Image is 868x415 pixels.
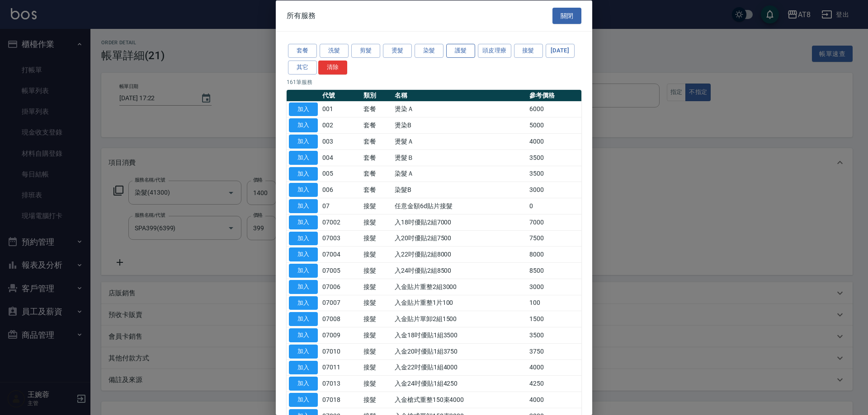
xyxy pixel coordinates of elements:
td: 7500 [527,230,581,247]
button: 關閉 [552,7,581,24]
td: 入金貼片重整1片100 [392,295,527,311]
td: 入22吋優貼2組8000 [392,246,527,262]
td: 07004 [320,246,361,262]
td: 5000 [527,117,581,133]
td: 燙染Ａ [392,101,527,117]
td: 套餐 [361,149,392,166]
td: 3750 [527,343,581,359]
td: 接髮 [361,359,392,376]
td: 染髮B [392,182,527,198]
button: 加入 [289,102,318,116]
td: 4250 [527,375,581,392]
button: 加入 [289,135,318,149]
td: 8500 [527,262,581,279]
button: 加入 [289,183,318,197]
td: 07005 [320,262,361,279]
td: 套餐 [361,182,392,198]
td: 入金貼片單卸2組1500 [392,311,527,327]
td: 07 [320,198,361,214]
button: 洗髮 [320,44,349,58]
td: 006 [320,182,361,198]
td: 3500 [527,149,581,166]
td: 003 [320,133,361,149]
td: 3500 [527,327,581,343]
td: 8000 [527,246,581,262]
td: 接髮 [361,311,392,327]
td: 入金18吋優貼1組3500 [392,327,527,343]
button: 加入 [289,231,318,245]
button: 染髮 [415,44,443,58]
td: 染髮Ａ [392,166,527,182]
button: 燙髮 [383,44,412,58]
td: 接髮 [361,375,392,392]
button: 加入 [289,360,318,374]
td: 入金20吋優貼1組3750 [392,343,527,359]
td: 入18吋優貼2組7000 [392,214,527,230]
td: 07013 [320,375,361,392]
td: 接髮 [361,230,392,247]
button: 加入 [289,264,318,278]
td: 4000 [527,133,581,149]
button: 加入 [289,312,318,326]
td: 07011 [320,359,361,376]
td: 3000 [527,182,581,198]
button: 加入 [289,150,318,164]
button: 加入 [289,328,318,342]
td: 接髮 [361,262,392,279]
td: 3500 [527,166,581,182]
td: 7000 [527,214,581,230]
button: 加入 [289,167,318,181]
button: 護髮 [446,44,475,58]
td: 100 [527,295,581,311]
span: 所有服務 [287,11,316,20]
td: 入24吋優貼2組8500 [392,262,527,279]
td: 07006 [320,279,361,295]
td: 接髮 [361,295,392,311]
td: 入金槍式重整150束4000 [392,392,527,408]
button: 加入 [289,344,318,358]
td: 套餐 [361,101,392,117]
button: 加入 [289,199,318,213]
td: 接髮 [361,246,392,262]
th: 代號 [320,89,361,101]
button: 套餐 [288,44,317,58]
th: 參考價格 [527,89,581,101]
td: 任意金額6d貼片接髮 [392,198,527,214]
td: 4000 [527,359,581,376]
td: 07007 [320,295,361,311]
button: 加入 [289,393,318,407]
td: 燙髮Ｂ [392,149,527,166]
td: 接髮 [361,198,392,214]
td: 入金22吋優貼1組4000 [392,359,527,376]
td: 入金24吋優貼1組4250 [392,375,527,392]
td: 4000 [527,392,581,408]
button: 加入 [289,296,318,310]
td: 07009 [320,327,361,343]
td: 005 [320,166,361,182]
td: 燙染B [392,117,527,133]
button: 清除 [318,60,347,74]
button: 加入 [289,118,318,132]
td: 004 [320,149,361,166]
td: 套餐 [361,133,392,149]
button: 接髮 [514,44,543,58]
button: 頭皮理療 [478,44,511,58]
td: 套餐 [361,117,392,133]
p: 161 筆服務 [287,78,581,86]
td: 1500 [527,311,581,327]
td: 07008 [320,311,361,327]
td: 入金貼片重整2組3000 [392,279,527,295]
td: 002 [320,117,361,133]
td: 套餐 [361,166,392,182]
td: 燙髮Ａ [392,133,527,149]
td: 接髮 [361,279,392,295]
button: 加入 [289,247,318,261]
td: 入20吋優貼2組7500 [392,230,527,247]
td: 6000 [527,101,581,117]
td: 001 [320,101,361,117]
button: 加入 [289,377,318,391]
td: 接髮 [361,327,392,343]
td: 3000 [527,279,581,295]
td: 0 [527,198,581,214]
td: 07018 [320,392,361,408]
